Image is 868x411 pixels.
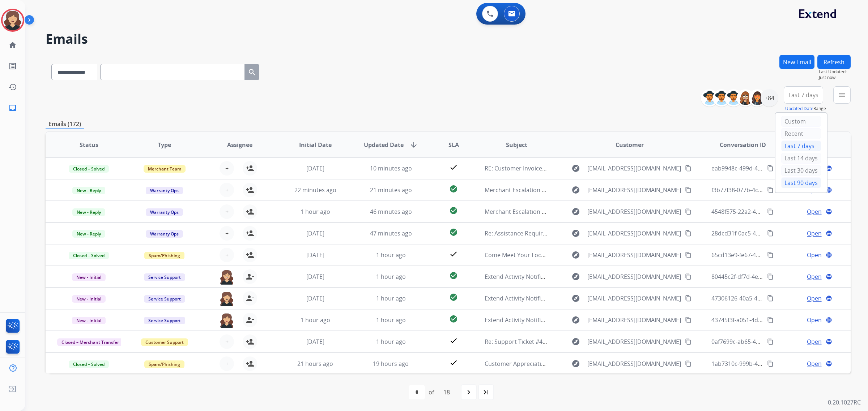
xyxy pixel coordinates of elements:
mat-icon: language [826,187,832,193]
h2: Emails [46,32,851,46]
mat-icon: language [826,273,832,280]
span: Customer Support [141,338,188,346]
p: 0.20.1027RC [828,398,861,407]
span: Closed – Solved [69,165,109,173]
div: +84 [761,89,778,107]
mat-icon: arrow_downward [409,140,418,149]
mat-icon: check_circle [449,293,458,302]
mat-icon: content_copy [767,187,774,193]
span: Customer [616,140,644,149]
span: Open [807,207,822,216]
p: Emails (172) [46,120,84,129]
span: 65cd13e9-fe67-4638-8795-1a721e226c9f [711,251,820,259]
mat-icon: history [8,83,17,91]
button: + [220,334,234,349]
mat-icon: navigate_next [464,388,473,397]
span: Conversation ID [720,140,766,149]
span: Open [807,251,822,259]
span: Open [807,272,822,281]
mat-icon: content_copy [685,360,692,367]
mat-icon: explore [571,272,580,281]
span: Extend Activity Notification [485,294,558,302]
span: 21 hours ago [297,360,333,368]
button: + [220,356,234,371]
span: 1 hour ago [376,338,406,346]
mat-icon: explore [571,229,580,238]
button: + [220,226,234,241]
mat-icon: content_copy [767,360,774,367]
div: 18 [438,385,456,399]
span: 4548f575-22a2-4606-af32-53191c5a402b [711,208,820,216]
mat-icon: explore [571,294,580,303]
mat-icon: content_copy [685,338,692,345]
span: [EMAIL_ADDRESS][DOMAIN_NAME] [587,251,681,259]
span: Customer Appreciation Email - Save up to $120! [485,360,614,368]
mat-icon: menu [838,91,846,99]
mat-icon: content_copy [685,317,692,323]
mat-icon: person_add [246,229,254,238]
span: [EMAIL_ADDRESS][DOMAIN_NAME] [587,186,681,194]
span: Closed – Merchant Transfer [57,338,123,346]
mat-icon: inbox [8,104,17,112]
mat-icon: person_add [246,251,254,259]
span: 1ab7310c-999b-4d0a-86ed-5e2ff74732e7 [711,360,821,368]
mat-icon: check_circle [449,271,458,280]
span: Merchant Team [144,165,186,173]
mat-icon: content_copy [685,252,692,258]
span: + [225,359,229,368]
span: Open [807,337,822,346]
span: [EMAIL_ADDRESS][DOMAIN_NAME] [587,337,681,346]
mat-icon: person_add [246,164,254,173]
span: 1 hour ago [301,316,330,324]
mat-icon: person_remove [246,316,254,324]
mat-icon: language [826,338,832,345]
button: + [220,183,234,197]
span: Assignee [227,140,252,149]
img: agent-avatar [220,269,234,285]
span: Service Support [144,295,185,303]
span: 47306126-40a5-4027-9a16-29ee126b07cb [711,294,823,302]
span: Last Updated: [819,69,851,75]
span: [EMAIL_ADDRESS][DOMAIN_NAME] [587,164,681,173]
mat-icon: content_copy [767,252,774,258]
span: + [225,229,229,238]
button: Last 7 days [784,86,823,104]
span: Re: Support Ticket #434754 [485,338,559,346]
mat-icon: person_add [246,359,254,368]
mat-icon: explore [571,186,580,194]
span: [DATE] [306,294,324,302]
button: Refresh [817,55,851,69]
button: New Email [779,55,814,69]
span: New - Reply [72,187,105,194]
mat-icon: explore [571,207,580,216]
mat-icon: home [8,41,17,49]
mat-icon: content_copy [767,317,774,323]
span: + [225,186,229,194]
span: New - Initial [72,317,106,324]
div: Last 90 days [781,177,821,188]
span: New - Initial [72,273,106,281]
mat-icon: list_alt [8,62,17,70]
span: Warranty Ops [146,208,183,216]
span: + [225,337,229,346]
span: Last 7 days [788,94,818,96]
span: Merchant Escalation Notification for Request 659671 [485,186,628,194]
span: + [225,207,229,216]
span: [EMAIL_ADDRESS][DOMAIN_NAME] [587,359,681,368]
mat-icon: person_add [246,207,254,216]
mat-icon: check [449,358,458,367]
span: [EMAIL_ADDRESS][DOMAIN_NAME] [587,272,681,281]
span: [EMAIL_ADDRESS][DOMAIN_NAME] [587,229,681,238]
span: + [225,164,229,173]
span: [DATE] [306,273,324,281]
span: 19 hours ago [373,360,409,368]
span: 1 hour ago [376,273,406,281]
span: 28dcd31f-0ac5-445a-9aea-159c27c7295d [711,229,821,237]
span: Just now [819,75,851,81]
span: Come Meet Your Local Thermomix® Consultants! [485,251,619,259]
mat-icon: check [449,250,458,258]
mat-icon: explore [571,251,580,259]
mat-icon: content_copy [685,165,692,172]
span: Spam/Phishing [144,360,184,368]
span: [DATE] [306,251,324,259]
